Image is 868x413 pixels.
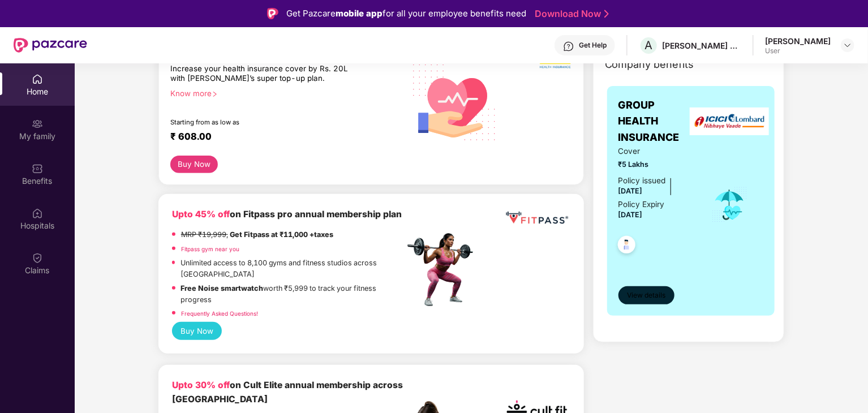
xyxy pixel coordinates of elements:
[172,209,402,220] b: on Fitpass pro annual membership plan
[618,159,696,170] span: ₹5 Lakhs
[32,163,43,174] img: svg+xml;base64,PHN2ZyBpZD0iQmVuZWZpdHMiIHhtbG5zPSJodHRwOi8vd3d3LnczLm9yZy8yMDAwL3N2ZyIgd2lkdGg9Ij...
[765,36,831,46] div: [PERSON_NAME]
[172,209,230,220] b: Upto 45% off
[690,107,769,135] img: insurerLogo
[618,187,643,195] span: [DATE]
[172,380,403,405] b: on Cult Elite annual membership across [GEOGRAPHIC_DATA]
[172,322,222,340] button: Buy Now
[181,283,405,306] p: worth ₹5,999 to track your fitness progress
[32,74,43,85] img: svg+xml;base64,PHN2ZyBpZD0iSG9tZSIgeG1sbnM9Imh0dHA6Ly93d3cudzMub3JnLzIwMDAvc3ZnIiB3aWR0aD0iMjAiIG...
[267,8,278,19] img: Logo
[662,40,741,51] div: [PERSON_NAME] OPERATIONS PRIVATE LIMITED
[32,252,43,264] img: svg+xml;base64,PHN2ZyBpZD0iQ2xhaW0iIHhtbG5zPSJodHRwOi8vd3d3LnczLm9yZy8yMDAwL3N2ZyIgd2lkdGg9IjIwIi...
[613,233,641,260] img: svg+xml;base64,PHN2ZyB4bWxucz0iaHR0cDovL3d3dy53My5vcmcvMjAwMC9zdmciIHdpZHRoPSI0OC45NDMiIGhlaWdodD...
[14,38,87,53] img: New Pazcare Logo
[181,230,228,239] del: MRP ₹19,999,
[579,41,607,50] div: Get Help
[181,310,258,317] a: Frequently Asked Questions!
[605,57,694,72] span: Company benefits
[535,8,605,20] a: Download Now
[32,118,43,130] img: svg+xml;base64,PHN2ZyB3aWR0aD0iMjAiIGhlaWdodD0iMjAiIHZpZXdCb3g9IjAgMCAyMCAyMCIgZmlsbD0ibm9uZSIgeG...
[230,230,333,239] strong: Get Fitpass at ₹11,000 +taxes
[563,41,574,52] img: svg+xml;base64,PHN2ZyBpZD0iSGVscC0zMngzMiIgeG1sbnM9Imh0dHA6Ly93d3cudzMub3JnLzIwMDAvc3ZnIiB3aWR0aD...
[618,286,674,304] button: View details
[170,64,356,84] div: Increase your health insurance cover by Rs. 20L with [PERSON_NAME]’s super top-up plan.
[843,41,852,50] img: svg+xml;base64,PHN2ZyBpZD0iRHJvcGRvd24tMzJ4MzIiIHhtbG5zPSJodHRwOi8vd3d3LnczLm9yZy8yMDAwL3N2ZyIgd2...
[286,7,526,20] div: Get Pazcare for all your employee benefits need
[618,199,665,210] div: Policy Expiry
[765,46,831,55] div: User
[618,145,696,157] span: Cover
[618,175,666,187] div: Policy issued
[170,156,218,173] button: Buy Now
[604,8,609,20] img: Stroke
[405,50,505,153] img: svg+xml;base64,PHN2ZyB4bWxucz0iaHR0cDovL3d3dy53My5vcmcvMjAwMC9zdmciIHhtbG5zOnhsaW5rPSJodHRwOi8vd3...
[172,380,230,390] b: Upto 30% off
[181,257,405,280] p: Unlimited access to 8,100 gyms and fitness studios across [GEOGRAPHIC_DATA]
[212,91,218,97] span: right
[170,131,393,144] div: ₹ 608.00
[404,230,483,309] img: fpp.png
[170,118,356,126] div: Starting from as low as
[645,38,653,52] span: A
[32,208,43,219] img: svg+xml;base64,PHN2ZyBpZD0iSG9zcGl0YWxzIiB4bWxucz0iaHR0cDovL3d3dy53My5vcmcvMjAwMC9zdmciIHdpZHRoPS...
[618,97,696,145] span: GROUP HEALTH INSURANCE
[181,284,264,292] strong: Free Noise smartwatch
[170,89,398,97] div: Know more
[181,246,239,252] a: Fitpass gym near you
[618,210,643,219] span: [DATE]
[627,290,665,301] span: View details
[711,186,748,223] img: icon
[336,8,383,19] strong: mobile app
[504,208,570,229] img: fppp.png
